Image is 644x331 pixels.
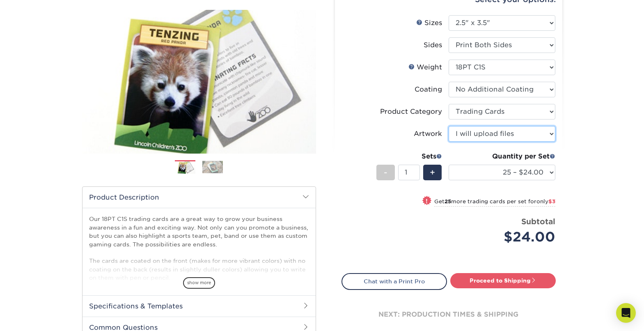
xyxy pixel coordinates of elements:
[415,85,442,94] div: Coating
[89,215,309,282] p: Our 18PT C1S trading cards are a great way to grow your business awareness in a fun and exciting ...
[341,273,447,290] a: Chat with a Print Pro
[455,227,555,247] div: $24.00
[408,62,442,72] div: Weight
[430,166,435,179] span: +
[202,161,223,173] img: Trading Cards 02
[450,273,556,288] a: Proceed to Shipping
[83,187,316,208] h2: Product Description
[82,1,316,163] img: 18PT C1S 01
[449,152,555,161] div: Quantity per Set
[445,198,451,205] strong: 25
[426,197,428,205] span: !
[83,295,316,317] h2: Specifications & Templates
[434,198,555,207] small: Get more trading cards per set for
[414,129,442,139] div: Artwork
[183,277,215,288] span: show more
[384,166,387,179] span: -
[521,217,555,226] strong: Subtotal
[380,107,442,117] div: Product Category
[376,152,442,161] div: Sets
[416,18,442,28] div: Sizes
[536,198,555,205] span: only
[616,303,636,323] div: Open Intercom Messenger
[548,198,555,205] span: $3
[424,40,442,50] div: Sides
[175,161,195,175] img: Trading Cards 01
